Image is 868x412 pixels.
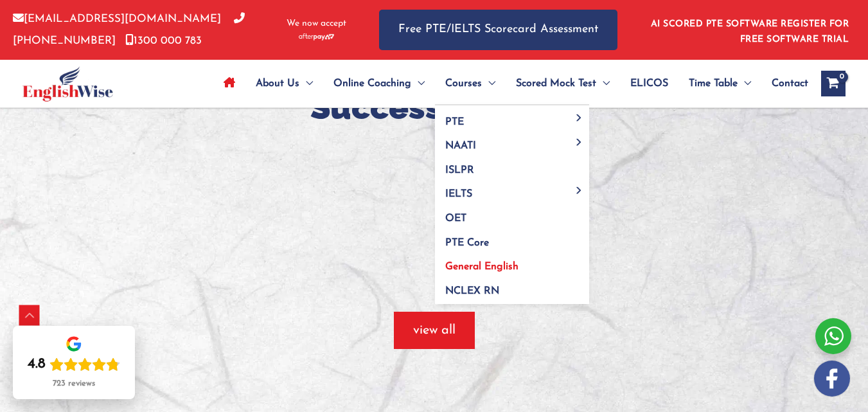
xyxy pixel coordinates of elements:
span: ELICOS [630,61,668,106]
a: PTEMenu Toggle [435,105,589,130]
a: NAATIMenu Toggle [435,130,589,154]
a: General English [435,251,589,275]
span: PTE Core [445,238,489,248]
span: General English [445,262,518,272]
a: IELTSMenu Toggle [435,178,589,202]
a: ISLPR [435,154,589,178]
a: Free PTE/IELTS Scorecard Assessment [379,10,617,50]
a: [PHONE_NUMBER] [13,13,245,46]
a: Time TableMenu Toggle [678,61,761,106]
span: Menu Toggle [738,61,751,106]
a: PTE Core [435,226,589,251]
span: PTE [445,117,464,127]
span: ISLPR [445,165,474,175]
div: Rating: 4.8 out of 5 [28,355,120,373]
a: View Shopping Cart, empty [821,71,846,96]
a: Contact [761,61,808,106]
span: About Us [256,61,299,106]
a: CoursesMenu Toggle [435,61,506,106]
span: Time Table [689,61,738,106]
a: About UsMenu Toggle [245,61,323,106]
span: NCLEX RN [445,286,499,296]
span: Menu Toggle [596,61,610,106]
span: Courses [445,61,482,106]
span: view all [413,321,456,339]
a: 1300 000 783 [125,35,202,46]
a: NCLEX RN [435,274,589,304]
span: Menu Toggle [299,61,313,106]
aside: Header Widget 1 [643,9,855,51]
nav: Site Navigation: Main Menu [213,61,808,106]
div: 4.8 [28,355,46,373]
span: IELTS [445,189,472,199]
span: Contact [772,61,808,106]
span: Menu Toggle [572,186,587,193]
img: Afterpay-Logo [299,33,334,40]
a: Online CoachingMenu Toggle [323,61,435,106]
span: Menu Toggle [572,138,587,145]
a: Scored Mock TestMenu Toggle [506,61,620,106]
img: cropped-ew-logo [22,66,113,102]
span: We now accept [287,17,346,30]
a: [EMAIL_ADDRESS][DOMAIN_NAME] [13,13,221,24]
span: Online Coaching [333,61,411,106]
div: 723 reviews [53,379,95,389]
a: AI SCORED PTE SOFTWARE REGISTER FOR FREE SOFTWARE TRIAL [651,19,849,44]
span: Menu Toggle [572,114,587,121]
span: Menu Toggle [482,61,495,106]
a: OET [435,202,589,227]
span: NAATI [445,141,476,151]
img: white-facebook.png [814,361,850,397]
span: OET [445,213,466,224]
span: Menu Toggle [411,61,425,106]
button: view all [394,312,475,349]
a: ELICOS [620,61,678,106]
span: Scored Mock Test [516,61,596,106]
